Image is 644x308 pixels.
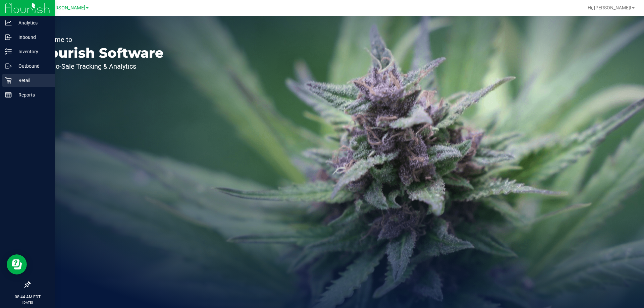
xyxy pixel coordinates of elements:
[7,254,27,274] iframe: Resource center
[12,19,52,27] p: Analytics
[48,5,85,11] span: [PERSON_NAME]
[12,48,52,56] p: Inventory
[3,300,52,305] p: [DATE]
[5,34,12,41] inline-svg: Inbound
[12,76,52,84] p: Retail
[36,36,164,43] p: Welcome to
[12,62,52,70] p: Outbound
[3,294,52,300] p: 08:44 AM EDT
[5,19,12,26] inline-svg: Analytics
[588,5,631,10] span: Hi, [PERSON_NAME]!
[12,91,52,99] p: Reports
[5,77,12,84] inline-svg: Retail
[5,91,12,98] inline-svg: Reports
[36,63,164,70] p: Seed-to-Sale Tracking & Analytics
[36,46,164,60] p: Flourish Software
[5,63,12,69] inline-svg: Outbound
[12,33,52,41] p: Inbound
[5,48,12,55] inline-svg: Inventory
